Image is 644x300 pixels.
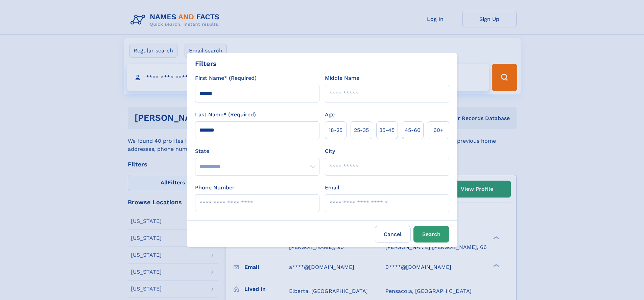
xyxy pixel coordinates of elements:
[433,126,444,134] span: 60+
[325,111,335,119] label: Age
[329,126,342,134] span: 18‑25
[195,111,256,119] label: Last Name* (Required)
[379,126,395,134] span: 35‑45
[195,184,235,192] label: Phone Number
[325,74,359,82] label: Middle Name
[354,126,369,134] span: 25‑35
[325,147,335,155] label: City
[195,59,217,69] div: Filters
[405,126,421,134] span: 45‑60
[375,226,411,243] label: Cancel
[413,226,449,243] button: Search
[325,184,339,192] label: Email
[195,74,257,82] label: First Name* (Required)
[195,147,319,155] label: State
